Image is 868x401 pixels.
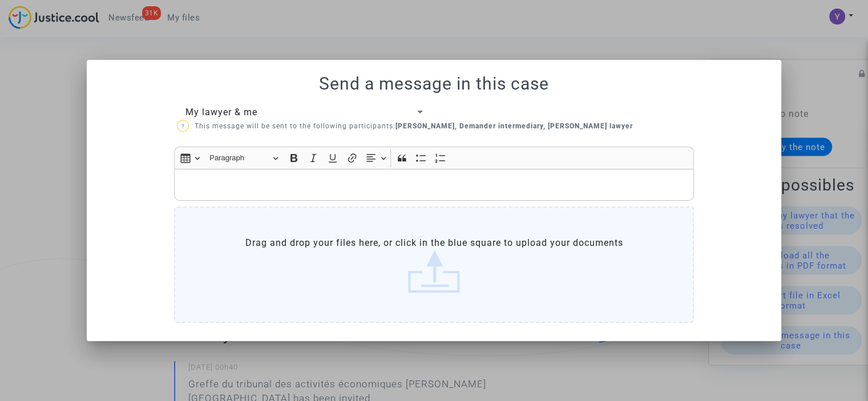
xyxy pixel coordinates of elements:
div: Editor toolbar [174,147,694,169]
div: Rich Text Editor, main [174,169,694,201]
span: Paragraph [209,151,269,165]
button: Paragraph [204,149,283,167]
p: This message will be sent to the following participants: [177,119,633,133]
b: [PERSON_NAME], Demander intermediary, [PERSON_NAME] lawyer [395,122,633,130]
h1: Send a message in this case [100,74,768,94]
span: My lawyer & me [185,107,257,118]
span: ? [181,123,184,129]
